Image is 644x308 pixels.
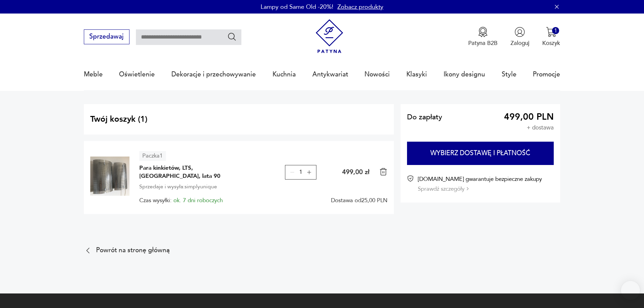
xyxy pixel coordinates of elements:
[510,27,529,47] button: Zaloguj
[418,175,542,193] div: [DOMAIN_NAME] gwarantuje bezpieczne zakupy
[364,59,390,90] a: Nowości
[468,39,498,47] p: Patyna B2B
[552,27,559,34] div: 1
[468,27,498,47] a: Ikona medaluPatyna B2B
[84,29,129,44] button: Sprzedawaj
[407,114,442,120] span: Do zapłaty
[96,248,170,253] p: Powrót na stronę główną
[379,168,387,176] img: Ikona kosza
[337,3,383,11] a: Zobacz produkty
[139,197,223,204] span: Czas wysyłki:
[444,59,485,90] a: Ikony designu
[173,196,223,204] span: ok. 7 dni roboczych
[407,142,554,165] button: Wybierz dostawę i płatność
[502,59,517,90] a: Style
[542,27,560,47] button: 1Koszyk
[272,59,296,90] a: Kuchnia
[312,19,347,53] img: Patyna - sklep z meblami i dekoracjami vintage
[406,59,427,90] a: Klasyki
[119,59,155,90] a: Oświetlenie
[467,187,469,190] img: Ikona strzałki w prawo
[504,114,554,120] span: 499,00 PLN
[84,59,103,90] a: Meble
[84,34,129,40] a: Sprzedawaj
[342,168,369,176] p: 499,00 zł
[171,59,256,90] a: Dekoracje i przechowywanie
[227,32,237,42] button: Szukaj
[478,27,488,37] img: Ikona medalu
[84,246,170,255] a: Powrót na stronę główną
[261,3,333,11] p: Lampy od Same Old -20%!
[90,114,387,125] h2: Twój koszyk ( 1 )
[542,39,560,47] p: Koszyk
[621,281,640,300] iframe: Smartsupp widget button
[533,59,560,90] a: Promocje
[139,164,241,180] span: Para kinkietów, LTS, [GEOGRAPHIC_DATA], lata 90
[312,59,348,90] a: Antykwariat
[468,27,498,47] button: Patyna B2B
[407,175,414,182] img: Ikona certyfikatu
[299,169,302,175] span: 1
[90,157,129,196] img: Para kinkietów, LTS, Niemcy, lata 90
[139,151,166,161] article: Paczka 1
[527,124,554,131] p: + dostawa
[418,185,469,193] button: Sprawdź szczegóły
[139,182,217,191] span: Sprzedaje i wysyła: simplyunique
[331,197,387,204] span: Dostawa od 25,00 PLN
[546,27,556,37] img: Ikona koszyka
[510,39,529,47] p: Zaloguj
[515,27,525,37] img: Ikonka użytkownika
